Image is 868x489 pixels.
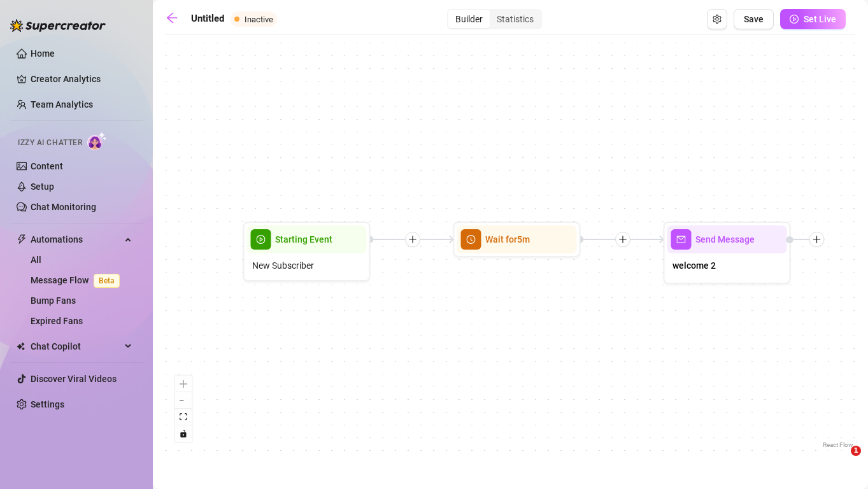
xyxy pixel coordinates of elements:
[166,11,178,24] span: arrow-left
[707,9,727,29] button: Open Exit Rules
[243,222,371,281] div: play-circleStarting EventNew Subscriber
[31,336,121,357] span: Chat Copilot
[10,19,106,32] img: logo-BBDzfeDw.svg
[813,235,822,244] span: plus
[31,99,93,110] a: Team Analytics
[166,11,185,27] a: arrow-left
[175,376,192,442] div: React Flow controls
[17,234,27,244] span: thunderbolt
[31,255,41,265] a: All
[695,232,755,246] span: Send Message
[275,232,332,246] span: Starting Event
[804,14,836,24] span: Set Live
[790,15,799,24] span: play-circle
[31,69,132,89] a: Creator Analytics
[18,137,82,149] span: Izzy AI Chatter
[31,374,117,384] a: Discover Viral Videos
[31,161,63,171] a: Content
[17,342,25,351] img: Chat Copilot
[485,232,530,246] span: Wait for 5m
[408,235,417,244] span: plus
[734,9,774,29] button: Save Flow
[851,446,861,456] span: 1
[713,15,722,24] span: setting
[31,202,96,212] a: Chat Monitoring
[175,409,192,425] button: fit view
[823,441,853,448] a: React Flow attribution
[671,229,692,250] span: mail
[31,48,55,59] a: Home
[618,235,627,244] span: plus
[453,222,581,257] div: clock-circleWait for5m
[448,10,490,28] div: Builder
[31,229,121,250] span: Automations
[31,295,76,306] a: Bump Fans
[461,229,481,250] span: clock-circle
[175,392,192,409] button: zoom out
[175,425,192,442] button: toggle interactivity
[252,259,314,273] span: New Subscriber
[191,13,224,24] strong: Untitled
[31,399,64,409] a: Settings
[744,14,764,24] span: Save
[780,9,846,29] button: Set Live
[490,10,541,28] div: Statistics
[31,316,83,326] a: Expired Fans
[87,132,107,150] img: AI Chatter
[245,15,273,24] span: Inactive
[672,259,716,273] span: welcome 2
[447,9,542,29] div: segmented control
[825,446,855,476] iframe: Intercom live chat
[31,181,54,192] a: Setup
[94,274,120,288] span: Beta
[31,275,125,285] a: Message FlowBeta
[664,222,791,284] div: mailSend Messagewelcome 2
[251,229,271,250] span: play-circle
